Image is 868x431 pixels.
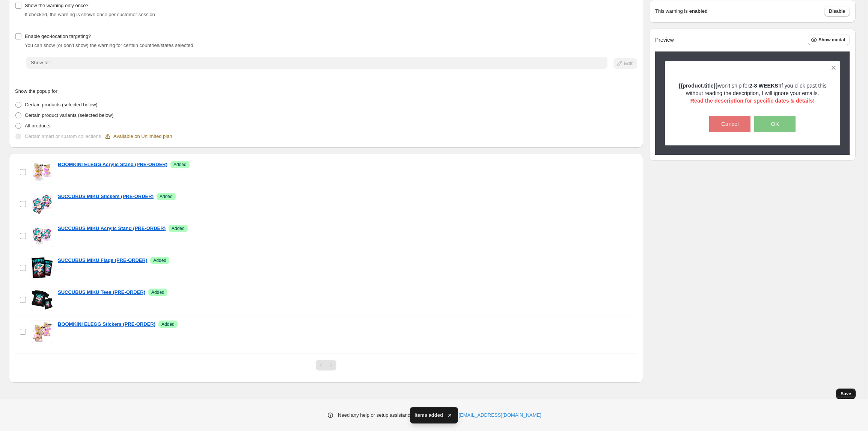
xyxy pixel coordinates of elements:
span: Certain products (selected below) [25,102,98,107]
span: Show for: [31,60,51,65]
h2: Preview [655,37,674,43]
a: [EMAIL_ADDRESS][DOMAIN_NAME] [459,411,541,419]
strong: enabled [689,8,708,15]
span: Show modal [818,37,845,43]
img: SUCCUBUS MIKU Acrylic Stand (PRE-ORDER) [31,225,53,247]
span: Disable [829,8,845,14]
span: Items added [414,411,443,419]
span: Added [151,289,164,295]
img: BOOMKINI ELEGG Stickers (PRE-ORDER) [31,321,53,343]
p: Certain smart or custom collections [25,133,101,140]
span: If checked, the warning is shown once per customer session [25,12,155,17]
span: Certain product variants (selected below) [25,112,113,118]
div: Available on Unlimited plan [104,133,172,140]
a: SUCCUBUS MIKU Tees (PRE-ORDER) [58,289,145,296]
img: SUCCUBUS MIKU Tees (PRE-ORDER) [31,289,53,311]
button: OK [754,116,796,132]
span: Added [172,225,185,231]
span: Added [160,194,173,200]
span: You can show (or don't show) the warning for certain countries/states selected [25,42,193,48]
span: Save [841,391,851,397]
img: SUCCUBUS MIKU Stickers (PRE-ORDER) [31,193,53,215]
p: won't ship for If you click past this without reading the description, I will ignore your emails. [678,82,827,104]
button: Show modal [808,35,850,45]
a: SUCCUBUS MIKU Stickers (PRE-ORDER) [58,193,154,200]
span: Added [161,321,175,327]
span: Show the warning only once? [25,3,89,8]
button: Save [836,389,856,399]
img: SUCCUBUS MIKU Flags (PRE-ORDER) [31,257,53,279]
a: BOOMKINI ELEGG Acrylic Stand (PRE-ORDER) [58,161,167,168]
span: Enable geo-location targeting? [25,33,91,39]
strong: {{product.title}} [678,83,718,89]
img: BOOMKINI ELEGG Acrylic Stand (PRE-ORDER) [31,161,53,183]
a: BOOMKINI ELEGG Stickers (PRE-ORDER) [58,321,155,328]
strong: 2-8 WEEKS! [749,83,780,89]
button: Disable [824,6,850,17]
nav: Pagination [316,360,336,371]
p: All products [25,122,50,130]
span: Show the popup for: [15,88,59,94]
span: Added [153,257,166,263]
p: This warning is [655,8,688,15]
span: Added [173,162,187,168]
a: SUCCUBUS MIKU Acrylic Stand (PRE-ORDER) [58,225,166,232]
a: SUCCUBUS MIKU Flags (PRE-ORDER) [58,257,147,264]
button: Cancel [709,116,750,132]
span: Read the description for specific dates & details! [690,98,815,104]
